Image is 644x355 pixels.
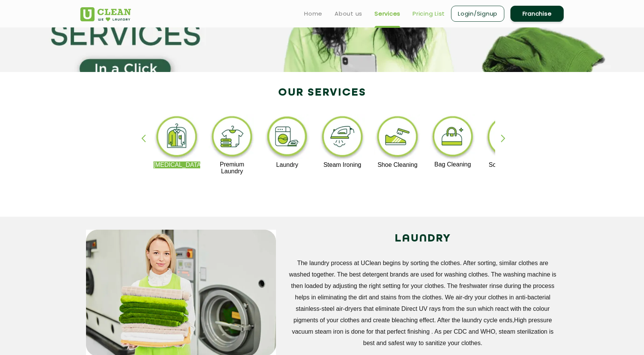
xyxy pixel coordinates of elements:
a: Pricing List [413,9,445,18]
img: steam_ironing_11zon.webp [319,114,366,162]
p: [MEDICAL_DATA] [153,162,200,168]
p: Shoe Cleaning [374,162,421,168]
a: Home [304,9,322,18]
img: bag_cleaning_11zon.webp [429,114,476,161]
a: Services [375,9,400,18]
p: The laundry process at UClean begins by sorting the clothes. After sorting, similar clothes are w... [287,257,558,349]
p: Laundry [264,162,311,168]
a: Login/Signup [451,6,504,22]
h2: LAUNDRY [287,230,558,248]
img: laundry_cleaning_11zon.webp [264,114,311,162]
img: UClean Laundry and Dry Cleaning [80,7,131,21]
a: Franchise [510,6,564,22]
img: sofa_cleaning_11zon.webp [485,114,531,162]
p: Bag Cleaning [429,161,476,168]
a: About us [335,9,362,18]
p: Sofa Cleaning [485,162,531,168]
img: premium_laundry_cleaning_11zon.webp [209,114,255,161]
p: Steam Ironing [319,162,366,168]
img: shoe_cleaning_11zon.webp [374,114,421,162]
img: dry_cleaning_11zon.webp [153,114,200,162]
p: Premium Laundry [209,161,255,175]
